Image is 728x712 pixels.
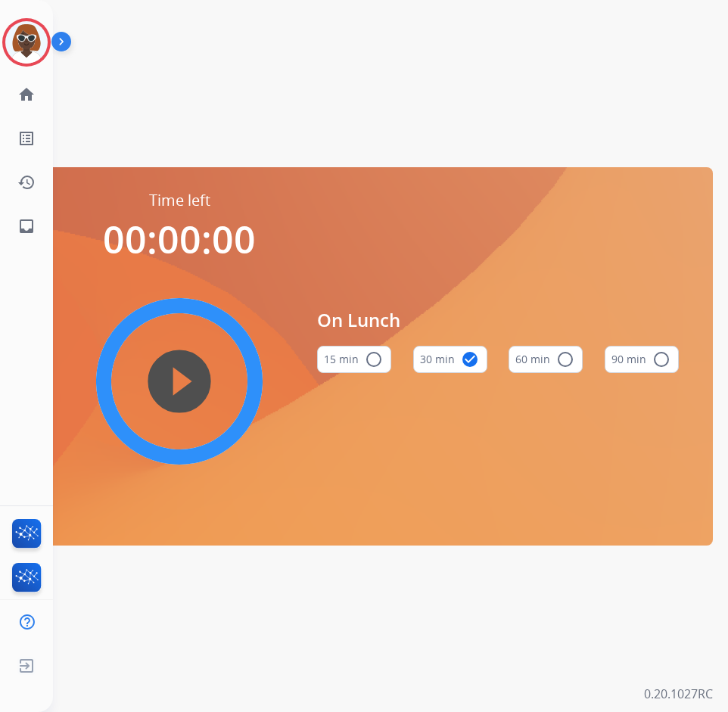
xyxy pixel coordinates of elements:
[509,346,583,373] button: 60 min
[317,306,679,334] span: On Lunch
[365,350,383,368] mat-icon: radio_button_unchecked
[644,685,713,703] p: 0.20.1027RC
[5,21,48,64] img: avatar
[605,346,679,373] button: 90 min
[149,190,210,211] span: Time left
[103,213,256,265] span: 00:00:00
[170,372,188,390] mat-icon: play_circle_filled
[17,86,36,104] mat-icon: home
[17,129,36,148] mat-icon: list_alt
[413,346,487,373] button: 30 min
[317,346,391,373] button: 15 min
[17,217,36,235] mat-icon: inbox
[556,350,574,368] mat-icon: radio_button_unchecked
[652,350,670,368] mat-icon: radio_button_unchecked
[17,173,36,191] mat-icon: history
[461,350,479,368] mat-icon: check_circle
